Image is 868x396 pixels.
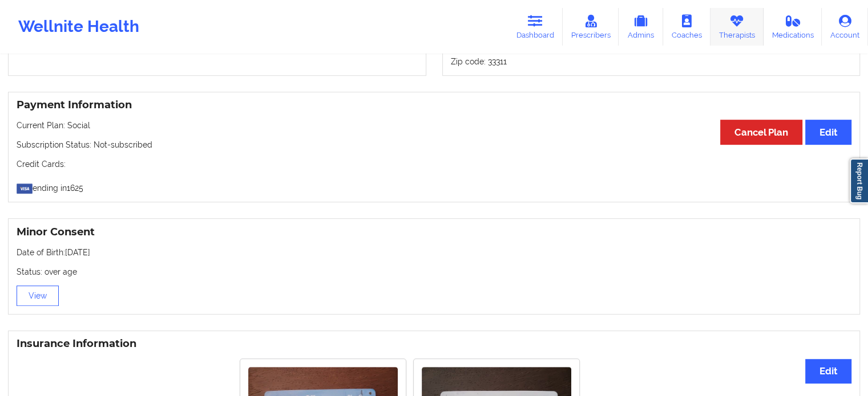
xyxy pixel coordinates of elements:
a: Coaches [663,8,710,46]
h3: Minor Consent [17,226,851,239]
p: Date of Birth: [DATE] [17,247,851,258]
button: Cancel Plan [720,120,802,144]
p: Credit Cards: [17,158,851,170]
a: Medications [764,8,822,46]
h3: Payment Information [17,99,851,112]
button: Edit [805,120,851,144]
a: Dashboard [508,8,563,46]
a: Account [822,8,868,46]
a: Therapists [710,8,764,46]
button: Edit [805,359,851,383]
p: Subscription Status: Not-subscribed [17,139,851,150]
p: ending in 1625 [17,178,851,194]
h3: Insurance Information [17,337,851,350]
a: Prescribers [563,8,619,46]
a: Admins [619,8,663,46]
p: Zip code: 33311 [451,56,852,67]
a: Report Bug [850,158,868,203]
p: Status: over age [17,266,851,277]
p: Current Plan: Social [17,120,851,131]
button: View [17,285,59,306]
